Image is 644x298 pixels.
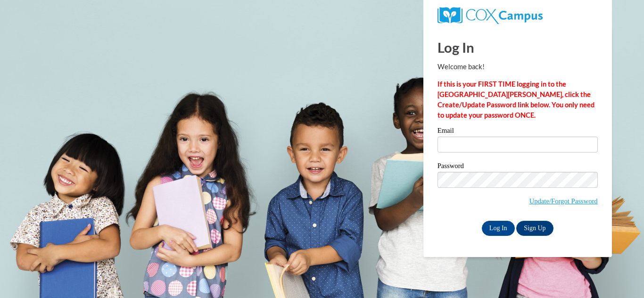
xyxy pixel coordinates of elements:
[438,11,543,19] a: COX Campus
[438,162,598,172] label: Password
[438,38,598,57] h1: Log In
[529,197,598,205] a: Update/Forgot Password
[438,62,598,72] p: Welcome back!
[438,127,598,137] label: Email
[438,7,543,24] img: COX Campus
[516,221,553,236] a: Sign Up
[438,80,594,119] strong: If this is your FIRST TIME logging in to the [GEOGRAPHIC_DATA][PERSON_NAME], click the Create/Upd...
[482,221,515,236] input: Log In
